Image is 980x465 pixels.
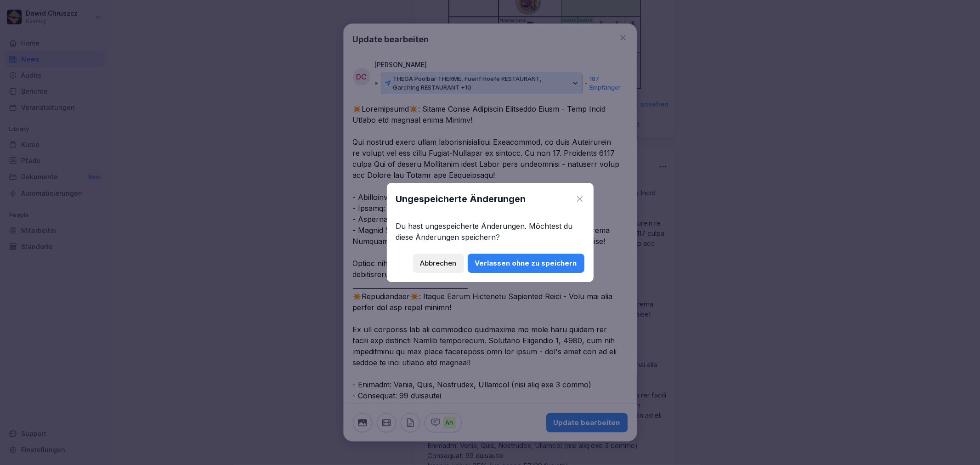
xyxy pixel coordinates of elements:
div: Verlassen ohne zu speichern [475,258,577,268]
button: Abbrechen [413,254,464,273]
h1: Ungespeicherte Änderungen [396,192,526,206]
p: Du hast ungespeicherte Änderungen. Möchtest du diese Änderungen speichern? [396,221,584,243]
button: Verlassen ohne zu speichern [468,254,584,273]
div: Abbrechen [420,258,457,268]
